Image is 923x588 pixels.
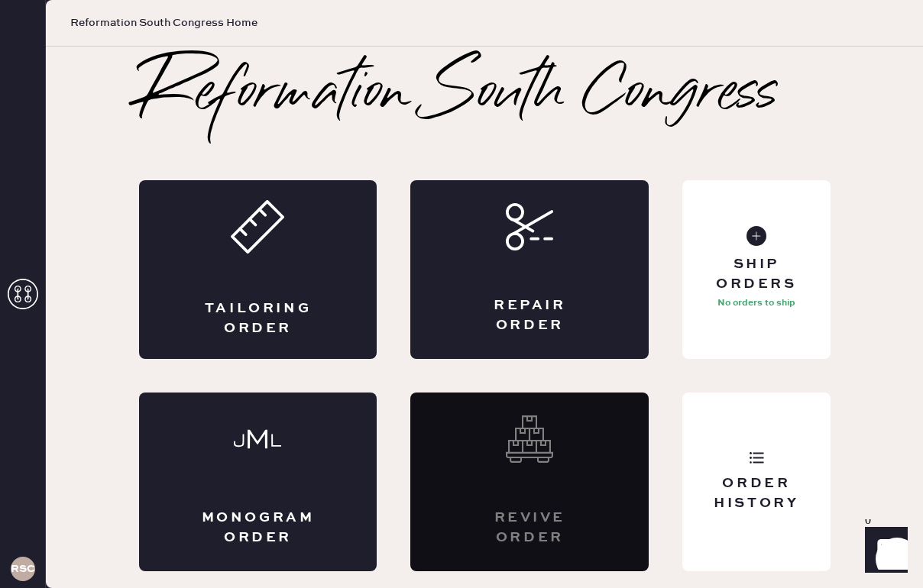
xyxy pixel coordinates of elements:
[139,64,778,125] h2: Reformation South Congress
[471,509,588,547] div: Revive order
[200,509,316,547] div: Monogram Order
[200,299,316,338] div: Tailoring Order
[850,519,916,585] iframe: Front Chat
[695,255,818,293] div: Ship Orders
[471,296,588,334] div: Repair Order
[70,15,257,31] span: Reformation South Congress Home
[695,474,818,512] div: Order History
[11,564,35,574] h3: RSCA
[717,294,795,312] p: No orders to ship
[410,393,649,571] div: Interested? Contact us at care@hemster.co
